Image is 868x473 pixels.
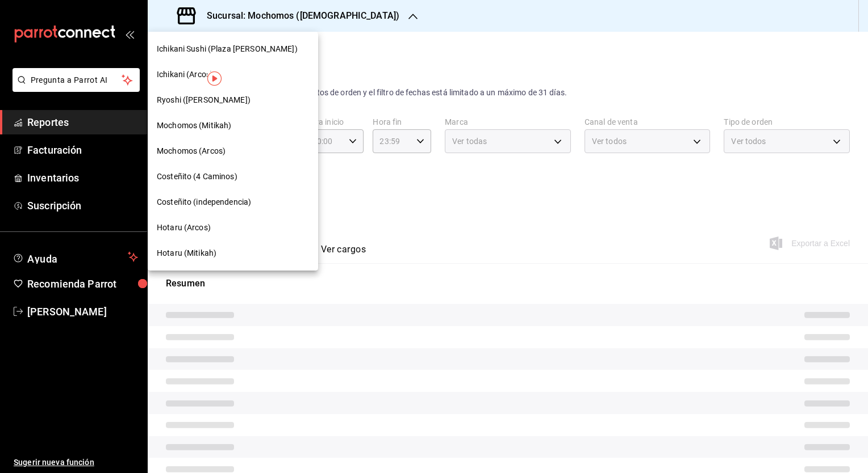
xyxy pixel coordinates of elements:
div: Hotaru (Mitikah) [148,240,318,266]
span: Mochomos (Mitikah) [157,120,231,132]
span: Mochomos (Arcos) [157,145,226,157]
span: Ichikani Sushi (Plaza [PERSON_NAME]) [157,43,298,55]
span: Hotaru (Arcos) [157,222,211,234]
span: Costeñito (independencia) [157,196,251,208]
span: Hotaru (Mitikah) [157,247,216,259]
span: Ryoshi ([PERSON_NAME]) [157,94,251,106]
div: Costeñito (independencia) [148,189,318,215]
div: Costeñito (4 Caminos) [148,164,318,189]
div: Ichikani (Arcos) [148,62,318,87]
span: Costeñito (4 Caminos) [157,171,237,183]
div: Hotaru (Arcos) [148,215,318,240]
div: Mochomos (Arcos) [148,138,318,164]
div: Ichikani Sushi (Plaza [PERSON_NAME]) [148,36,318,62]
div: Ryoshi ([PERSON_NAME]) [148,87,318,113]
img: Tooltip marker [207,71,222,86]
span: Ichikani (Arcos) [157,69,213,81]
div: Mochomos (Mitikah) [148,113,318,138]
